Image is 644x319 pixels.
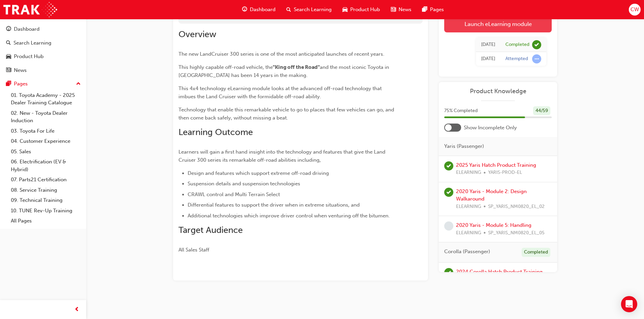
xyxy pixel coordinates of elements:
a: 02. New - Toyota Dealer Induction [8,108,84,126]
span: CRAWL control and Multi Terrain Select [188,191,280,197]
span: Technology that enable this remarkable vehicle to go to places that few vehicles can go, and then... [178,107,396,121]
a: 2020 Yaris - Module 2: Design Walkaround [456,188,527,202]
span: SP_YARIS_NM0820_EL_02 [488,203,545,211]
span: and the most iconic Toyota in [GEOGRAPHIC_DATA] has been 14 years in the making. [178,64,390,78]
span: learningRecordVerb_NONE-icon [444,221,453,231]
a: Product Knowledge [444,87,552,95]
span: pages-icon [6,81,11,87]
a: 07. Parts21 Certification [8,175,84,185]
span: News [399,6,411,14]
span: CW [630,6,639,14]
span: learningRecordVerb_PASS-icon [444,161,453,170]
span: Target Audience [178,225,243,235]
span: up-icon [76,80,81,88]
span: Yaris (Passenger) [444,142,484,150]
a: car-iconProduct Hub [337,3,385,17]
span: Product Hub [350,6,380,14]
span: Additional technologies which improve driver control when venturing off the bitumen. [188,213,390,219]
a: 10. TUNE Rev-Up Training [8,206,84,216]
span: learningRecordVerb_PASS-icon [444,268,453,277]
div: Open Intercom Messenger [621,296,637,312]
span: guage-icon [242,5,247,14]
span: 75 % Completed [444,107,478,115]
span: learningRecordVerb_ATTEMPT-icon [532,54,541,63]
div: Dashboard [14,25,40,33]
div: Attempted [505,56,528,62]
button: CW [629,4,641,16]
span: ELEARNING [456,169,481,177]
a: 08. Service Training [8,185,84,195]
a: 2024 Corolla Hatch Product Training [456,269,543,275]
div: Completed [505,42,529,48]
a: All Pages [8,216,84,226]
span: pages-icon [422,5,427,14]
a: Search Learning [3,37,84,49]
span: search-icon [6,40,11,46]
img: Trak [3,2,57,17]
a: guage-iconDashboard [237,3,281,17]
a: 2020 Yaris - Module 5: Handling [456,222,531,228]
span: car-icon [342,5,348,14]
span: news-icon [6,68,11,74]
span: car-icon [6,54,11,60]
a: 05. Sales [8,147,84,157]
span: learningRecordVerb_COMPLETE-icon [532,40,541,49]
div: 44 / 59 [533,106,550,115]
span: Design and features which support extreme off-road driving [188,170,329,176]
span: All Sales Staff [178,247,209,253]
a: search-iconSearch Learning [281,3,337,17]
a: 09. Technical Training [8,195,84,206]
a: Launch eLearning module [444,16,552,32]
span: Learners will gain a first hand insight into the technology and features that give the Land Cruis... [178,149,387,163]
span: Suspension details and suspension technologies [188,181,300,187]
div: Search Learning [14,39,51,47]
a: News [3,64,84,77]
span: This highly capable off-road vehicle, the [178,64,273,70]
a: 04. Customer Experience [8,136,84,147]
span: YARIS-PROD-EL [488,169,522,177]
a: news-iconNews [385,3,417,17]
span: learningRecordVerb_PASS-icon [444,188,453,197]
span: This 4x4 technology eLearning module looks at the advanced off-road technology that imbues the La... [178,85,383,100]
span: Learning Outcome [178,127,253,137]
a: pages-iconPages [417,3,449,17]
span: ELEARNING [456,203,481,211]
span: Dashboard [250,6,276,14]
div: Wed Aug 20 2025 11:51:46 GMT+1000 (Australian Eastern Standard Time) [481,41,495,49]
span: ELEARNING [456,229,481,237]
span: Search Learning [294,6,332,14]
div: Pages [14,80,28,88]
a: 03. Toyota For Life [8,126,84,136]
a: Dashboard [3,23,84,35]
span: Corolla (Passenger) [444,248,490,256]
span: Pages [430,6,444,14]
div: News [14,67,27,74]
span: The new LandCruiser 300 series is one of the most anticipated launches of recent years. [178,51,384,57]
div: Wed Aug 20 2025 11:43:22 GMT+1000 (Australian Eastern Standard Time) [481,55,495,63]
span: prev-icon [74,305,79,314]
span: "King off the Road" [273,64,320,70]
span: search-icon [286,5,291,14]
span: Differential features to support the driver when in extreme situations, and [188,202,360,208]
a: 2025 Yaris Hatch Product Training [456,162,536,168]
a: 01. Toyota Academy - 2025 Dealer Training Catalogue [8,90,84,108]
button: Pages [3,78,84,90]
a: Product Hub [3,50,84,63]
span: guage-icon [6,26,11,32]
a: 06. Electrification (EV & Hybrid) [8,157,84,175]
span: Show Incomplete Only [464,124,517,132]
button: DashboardSearch LearningProduct HubNews [3,22,84,78]
span: Overview [178,29,216,39]
div: Completed [522,248,550,257]
div: Product Hub [14,53,44,60]
span: news-icon [391,5,396,14]
span: SP_YARIS_NM0820_EL_05 [488,229,545,237]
